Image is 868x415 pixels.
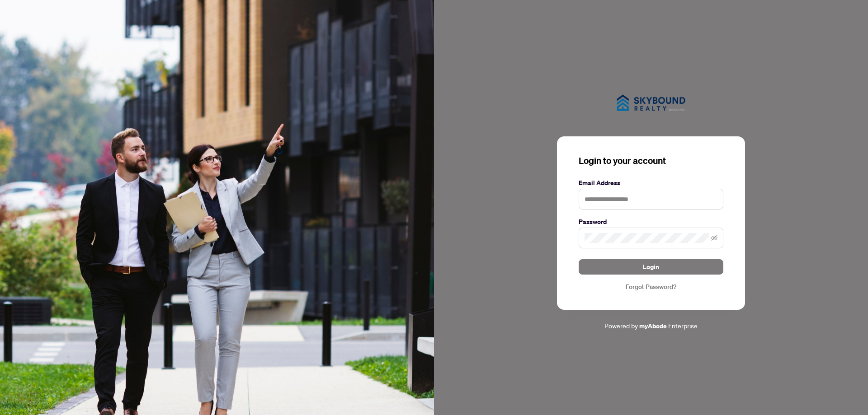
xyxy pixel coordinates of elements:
[579,282,723,292] a: Forgot Password?
[643,260,659,274] span: Login
[711,235,717,241] span: eye-invisible
[579,178,723,188] label: Email Address
[579,217,723,227] label: Password
[579,259,723,275] button: Login
[579,154,723,167] h3: Login to your account
[668,322,698,330] span: Enterprise
[639,321,667,331] a: myAbode
[606,84,696,121] img: ma-logo
[604,322,638,330] span: Powered by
